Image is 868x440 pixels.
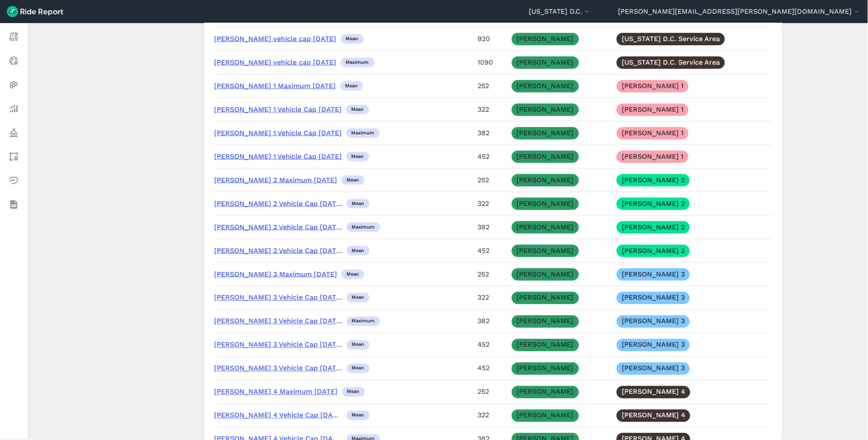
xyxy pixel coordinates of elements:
[617,104,689,116] a: [PERSON_NAME] 1
[6,173,21,188] a: Health
[512,198,579,210] a: [PERSON_NAME]
[617,151,689,163] a: [PERSON_NAME] 1
[512,363,579,375] a: [PERSON_NAME]
[215,105,342,113] a: [PERSON_NAME] 1 Vehicle Cap [DATE]
[512,104,579,116] a: [PERSON_NAME]
[529,6,591,17] button: [US_STATE] D.C.
[6,53,21,68] a: Realtime
[474,51,508,74] td: 1090
[617,80,689,92] a: [PERSON_NAME] 1
[617,221,690,234] a: [PERSON_NAME] 2
[512,221,579,234] a: [PERSON_NAME]
[617,174,690,187] a: [PERSON_NAME] 2
[512,410,579,422] a: [PERSON_NAME]
[215,364,343,372] a: [PERSON_NAME] 3 Vehicle Cap [DATE]
[617,56,725,69] a: [US_STATE] D.C. Service Area
[474,310,508,333] td: 382
[215,270,337,278] a: [PERSON_NAME] 3 Maximum [DATE]
[474,286,508,310] td: 322
[474,169,508,192] td: 252
[474,192,508,216] td: 322
[215,317,343,325] a: [PERSON_NAME] 3 Vehicle Cap [DATE]
[617,386,690,398] a: [PERSON_NAME] 4
[617,363,690,375] a: [PERSON_NAME] 3
[512,245,579,257] a: [PERSON_NAME]
[618,6,861,17] button: [PERSON_NAME][EMAIL_ADDRESS][PERSON_NAME][DOMAIN_NAME]
[512,174,579,187] a: [PERSON_NAME]
[341,34,364,44] div: mean
[215,58,337,66] a: [PERSON_NAME] vehicle cap [DATE]
[617,339,690,351] a: [PERSON_NAME] 3
[474,404,508,428] td: 322
[474,145,508,169] td: 452
[215,35,337,43] a: [PERSON_NAME] vehicle cap [DATE]
[342,387,365,397] div: mean
[617,33,725,45] a: [US_STATE] D.C. Service Area
[215,341,343,349] a: [PERSON_NAME] 3 Vehicle Cap [DATE]
[6,101,21,116] a: Analyze
[474,263,508,286] td: 252
[474,239,508,263] td: 452
[474,122,508,145] td: 382
[617,198,690,210] a: [PERSON_NAME] 2
[215,152,342,161] a: [PERSON_NAME] 1 Vehicle Cap [DATE]
[346,152,369,161] div: mean
[215,129,342,137] a: [PERSON_NAME] 1 Vehicle Cap [DATE]
[474,98,508,122] td: 322
[346,128,380,138] div: maximum
[512,339,579,351] a: [PERSON_NAME]
[617,292,690,304] a: [PERSON_NAME] 3
[474,216,508,239] td: 382
[512,386,579,398] a: [PERSON_NAME]
[474,381,508,404] td: 252
[342,175,364,185] div: mean
[617,127,689,140] a: [PERSON_NAME] 1
[617,268,690,281] a: [PERSON_NAME] 3
[512,315,579,328] a: [PERSON_NAME]
[215,294,343,302] a: [PERSON_NAME] 3 Vehicle Cap [DATE]
[347,317,380,326] div: maximum
[215,247,343,255] a: [PERSON_NAME] 2 Vehicle Cap [DATE]
[512,56,579,69] a: [PERSON_NAME]
[347,364,370,373] div: mean
[347,293,370,303] div: mean
[347,411,370,420] div: mean
[6,125,21,140] a: Policy
[617,410,690,422] a: [PERSON_NAME] 4
[347,340,370,350] div: mean
[342,270,364,279] div: mean
[347,246,370,256] div: mean
[617,245,690,257] a: [PERSON_NAME] 2
[347,223,380,232] div: maximum
[474,74,508,98] td: 252
[512,33,579,45] a: [PERSON_NAME]
[346,105,369,114] div: mean
[6,77,21,92] a: Heatmaps
[474,27,508,51] td: 920
[512,292,579,304] a: [PERSON_NAME]
[7,6,63,17] img: Ride Report
[6,149,21,164] a: Areas
[215,223,343,231] a: [PERSON_NAME] 2 Vehicle Cap [DATE]
[6,197,21,212] a: Datasets
[512,151,579,163] a: [PERSON_NAME]
[512,80,579,92] a: [PERSON_NAME]
[215,411,344,419] a: [PERSON_NAME] 4 Vehicle Cap [DATE]
[474,333,508,357] td: 452
[6,29,21,45] a: Report
[512,127,579,140] a: [PERSON_NAME]
[215,176,337,184] a: [PERSON_NAME] 2 Maximum [DATE]
[341,58,374,67] div: maximum
[474,357,508,381] td: 452
[617,315,690,328] a: [PERSON_NAME] 3
[215,199,343,208] a: [PERSON_NAME] 2 Vehicle Cap [DATE]
[340,81,363,91] div: mean
[512,268,579,281] a: [PERSON_NAME]
[347,199,370,208] div: mean
[215,82,336,90] a: [PERSON_NAME] 1 Maximum [DATE]
[215,388,338,396] a: [PERSON_NAME] 4 Maximum [DATE]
